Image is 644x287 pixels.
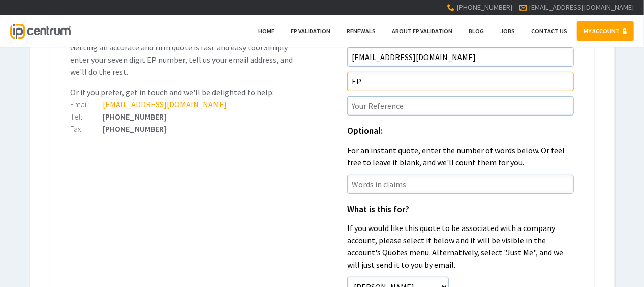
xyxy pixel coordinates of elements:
[347,47,574,67] input: Email
[258,27,274,35] span: Home
[340,21,382,41] a: Renewals
[529,3,634,12] a: [EMAIL_ADDRESS][DOMAIN_NAME]
[71,125,297,133] div: [PHONE_NUMBER]
[71,125,103,133] div: Fax:
[252,21,281,41] a: Home
[347,96,574,116] input: Your Reference
[347,222,574,271] p: If you would like this quote to be associated with a company account, please select it below and ...
[10,15,70,47] a: IP Centrum
[71,86,297,98] p: Or if you prefer, get in touch and we'll be delighted to help:
[347,205,574,214] h1: What is this for?
[71,100,103,108] div: Email:
[577,21,634,41] a: MY ACCOUNT
[347,144,574,168] p: For an instant quote, enter the number of words below. Or feel free to leave it blank, and we'll ...
[103,99,227,109] a: [EMAIL_ADDRESS][DOMAIN_NAME]
[385,21,459,41] a: About EP Validation
[71,41,297,78] p: Getting an accurate and firm quote is fast and easy too! Simply enter your seven digit EP number,...
[469,27,484,35] span: Blog
[531,27,567,35] span: Contact Us
[347,175,574,194] input: Words in claims
[291,27,330,35] span: EP Validation
[347,27,376,35] span: Renewals
[347,72,574,91] input: EP Number
[500,27,515,35] span: Jobs
[284,21,337,41] a: EP Validation
[347,127,574,136] h1: Optional:
[71,112,103,121] div: Tel:
[525,21,574,41] a: Contact Us
[71,112,297,121] div: [PHONE_NUMBER]
[392,27,452,35] span: About EP Validation
[494,21,522,41] a: Jobs
[456,3,512,12] span: [PHONE_NUMBER]
[462,21,490,41] a: Blog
